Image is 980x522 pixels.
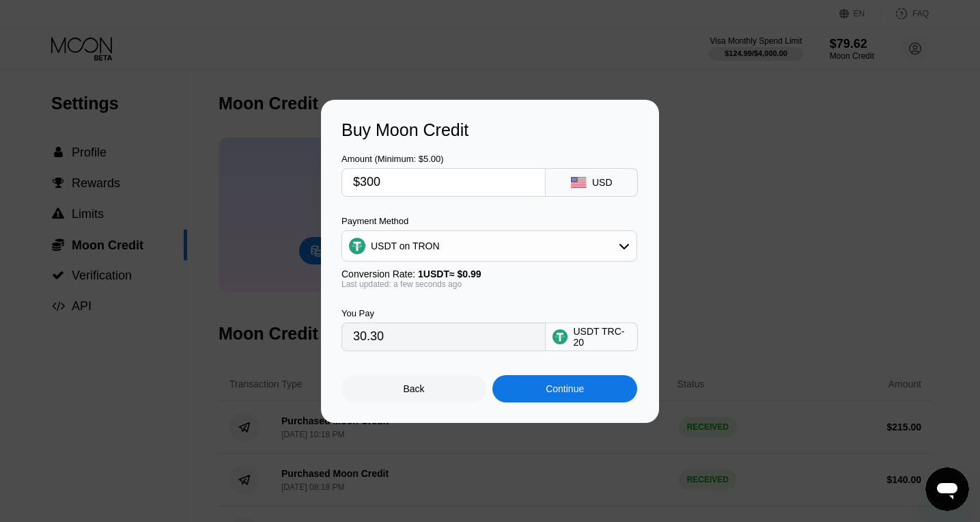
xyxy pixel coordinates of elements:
[342,232,636,260] div: USDT on TRON
[404,383,425,394] div: Back
[371,241,440,251] div: USDT on TRON
[592,177,613,188] div: USD
[353,169,534,196] input: $0.00
[341,308,546,318] div: You Pay
[418,269,481,279] span: 1 USDT ≈ $0.99
[341,269,637,279] div: Conversion Rate:
[546,383,584,394] div: Continue
[341,154,546,164] div: Amount (Minimum: $5.00)
[341,216,637,226] div: Payment Method
[341,120,639,140] div: Buy Moon Credit
[492,375,637,402] div: Continue
[341,375,486,402] div: Back
[925,467,969,511] iframe: Button to launch messaging window
[573,326,630,348] div: USDT TRC-20
[341,279,637,289] div: Last updated: a few seconds ago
